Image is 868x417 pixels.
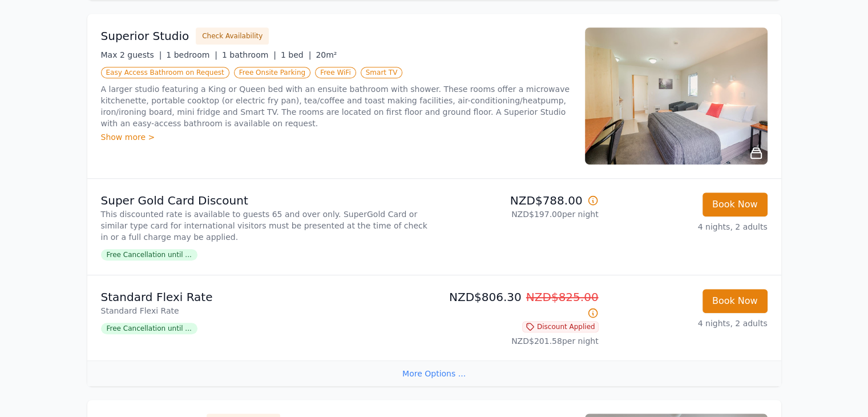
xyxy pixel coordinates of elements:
p: Super Gold Card Discount [101,193,430,209]
span: Free WiFi [315,67,356,78]
span: 1 bed | [281,50,311,59]
span: Max 2 guests | [101,50,162,59]
span: Free Cancellation until ... [101,249,197,260]
button: Check Availability [196,27,269,45]
p: Standard Flexi Rate [101,305,430,316]
p: 4 nights, 2 adults [608,221,768,232]
div: Show more > [101,131,571,143]
span: 20m² [316,50,337,59]
span: 1 bedroom | [166,50,217,59]
p: NZD$201.58 per night [439,335,599,347]
span: NZD$825.00 [526,290,599,304]
span: Smart TV [361,67,403,78]
p: NZD$788.00 [439,193,599,209]
button: Book Now [703,289,768,313]
span: 1 bathroom | [222,50,276,59]
p: 4 nights, 2 adults [608,318,768,329]
p: This discounted rate is available to guests 65 and over only. SuperGold Card or similar type card... [101,209,430,243]
p: Standard Flexi Rate [101,289,430,305]
p: NZD$806.30 [439,289,599,321]
p: NZD$197.00 per night [439,209,599,220]
span: Easy Access Bathroom on Request [101,67,229,78]
h3: Superior Studio [101,28,189,44]
p: A larger studio featuring a King or Queen bed with an ensuite bathroom with shower. These rooms o... [101,83,571,129]
span: Free Onsite Parking [234,67,310,78]
div: More Options ... [87,360,781,386]
button: Book Now [703,193,768,216]
span: Free Cancellation until ... [101,323,197,334]
span: Discount Applied [522,321,599,332]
